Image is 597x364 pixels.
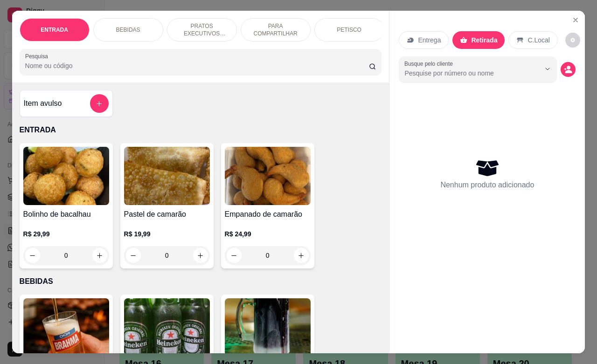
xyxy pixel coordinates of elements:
button: Show suggestions [540,62,555,76]
img: product-image [124,298,210,357]
p: C.Local [528,35,549,45]
button: increase-product-quantity [193,248,208,263]
p: R$ 29,99 [23,229,109,239]
p: BEBIDAS [20,276,382,287]
button: add-separate-item [90,94,109,113]
button: increase-product-quantity [92,248,107,263]
img: product-image [23,147,109,205]
img: product-image [23,298,109,357]
p: ENTRADA [41,26,68,34]
h4: Empanado de camarão [225,209,311,220]
p: R$ 24,99 [225,229,311,239]
p: Retirada [471,35,497,45]
p: PETISCO [337,26,361,34]
button: decrease-product-quantity [126,248,141,263]
button: increase-product-quantity [294,248,309,263]
h4: Pastel de camarão [124,209,210,220]
label: Pesquisa [25,52,51,60]
img: product-image [225,147,311,205]
label: Busque pelo cliente [404,60,456,68]
h4: Item avulso [24,98,62,109]
p: ENTRADA [20,124,382,136]
p: Nenhum produto adicionado [440,179,534,191]
button: Close [568,13,583,27]
button: decrease-product-quantity [25,248,40,263]
button: decrease-product-quantity [565,33,580,48]
p: PARA COMPARTILHAR [249,22,303,37]
img: product-image [225,298,311,357]
p: BEBIDAS [116,26,140,34]
button: decrease-product-quantity [227,248,242,263]
p: PRATOS EXECUTIVOS (INDIVIDUAIS) [175,22,229,37]
input: Pesquisa [25,61,369,70]
p: R$ 19,99 [124,229,210,239]
p: Entrega [418,35,441,45]
h4: Bolinho de bacalhau [23,209,109,220]
button: decrease-product-quantity [561,62,576,77]
img: product-image [124,147,210,205]
input: Busque pelo cliente [404,69,525,78]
